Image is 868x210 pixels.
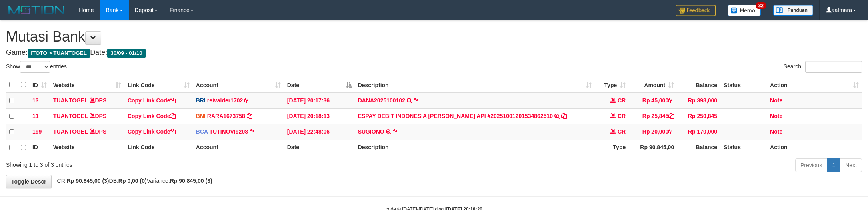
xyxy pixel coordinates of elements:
th: Date: activate to sort column descending [284,77,355,93]
span: 32 [756,2,766,9]
td: DPS [50,124,124,140]
th: Amount: activate to sort column ascending [629,77,677,93]
a: SUGIONO [358,128,384,135]
a: RARA1673758 [207,113,245,119]
span: BNI [196,113,206,119]
th: Website [50,140,124,155]
th: Type: activate to sort column ascending [595,77,629,93]
span: CR [618,113,626,119]
a: Copy reivalder1702 to clipboard [244,97,250,104]
td: Rp 398,000 [677,93,720,109]
h1: Mutasi Bank [6,29,862,45]
input: Search: [805,61,862,73]
a: Copy DANA2025100102 to clipboard [414,97,419,104]
span: BRI [196,97,206,104]
a: Note [770,97,782,104]
a: Note [770,128,782,135]
a: Copy TUTINOVI9208 to clipboard [250,128,255,135]
th: Link Code: activate to sort column ascending [124,77,193,93]
a: Copy Rp 20,000 to clipboard [668,128,674,135]
span: 30/09 - 01/10 [107,49,146,58]
strong: Rp 90.845,00 (3) [170,178,212,184]
th: ID: activate to sort column ascending [29,77,50,93]
a: Copy Link Code [128,128,176,135]
th: Account: activate to sort column ascending [193,77,284,93]
a: TUANTOGEL [53,97,88,104]
a: Copy Rp 25,845 to clipboard [668,113,674,119]
a: TUTINOVI9208 [210,128,248,135]
select: Showentries [20,61,50,73]
td: Rp 25,845 [629,108,677,124]
span: ITOTO > TUANTOGEL [28,49,90,58]
strong: Rp 90.845,00 (3) [67,178,109,184]
td: Rp 45,000 [629,93,677,109]
th: Link Code [124,140,193,155]
th: Status [720,77,767,93]
span: CR [618,97,626,104]
a: Copy RARA1673758 to clipboard [247,113,252,119]
img: panduan.png [773,5,813,16]
a: reivalder1702 [207,97,243,104]
th: Description [355,140,595,155]
td: Rp 20,000 [629,124,677,140]
a: Copy Link Code [128,97,176,104]
span: CR [618,128,626,135]
a: TUANTOGEL [53,113,88,119]
th: Type [595,140,629,155]
th: Website: activate to sort column ascending [50,77,124,93]
a: Copy SUGIONO to clipboard [393,128,398,135]
a: Copy Rp 45,000 to clipboard [668,97,674,104]
td: [DATE] 20:17:36 [284,93,355,109]
td: DPS [50,93,124,109]
a: Next [840,158,862,172]
th: Description: activate to sort column ascending [355,77,595,93]
th: ID [29,140,50,155]
a: Previous [795,158,827,172]
th: Action: activate to sort column ascending [767,77,862,93]
a: Copy Link Code [128,113,176,119]
a: DANA2025100102 [358,97,405,104]
th: Balance [677,140,720,155]
img: Button%20Memo.svg [728,5,761,16]
td: Rp 250,845 [677,108,720,124]
td: [DATE] 22:48:06 [284,124,355,140]
th: Status [720,140,767,155]
th: Action [767,140,862,155]
th: Account [193,140,284,155]
strong: Rp 0,00 (0) [118,178,147,184]
td: Rp 170,000 [677,124,720,140]
a: TUANTOGEL [53,128,88,135]
a: Toggle Descr [6,175,52,188]
th: Balance [677,77,720,93]
label: Show entries [6,61,67,73]
td: DPS [50,108,124,124]
label: Search: [784,61,862,73]
h4: Game: Date: [6,49,862,57]
span: 199 [32,128,42,135]
span: 13 [32,97,39,104]
a: 1 [827,158,840,172]
a: Copy ESPAY DEBIT INDONESIA KOE DANA API #20251001201534862510 to clipboard [561,113,567,119]
th: Rp 90.845,00 [629,140,677,155]
span: 11 [32,113,39,119]
span: BCA [196,128,208,135]
th: Date [284,140,355,155]
div: Showing 1 to 3 of 3 entries [6,158,356,169]
span: CR: DB: Variance: [53,178,212,184]
a: Note [770,113,782,119]
img: Feedback.jpg [676,5,716,16]
td: [DATE] 20:18:13 [284,108,355,124]
img: MOTION_logo.png [6,4,67,16]
a: ESPAY DEBIT INDONESIA [PERSON_NAME] API #20251001201534862510 [358,113,553,119]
